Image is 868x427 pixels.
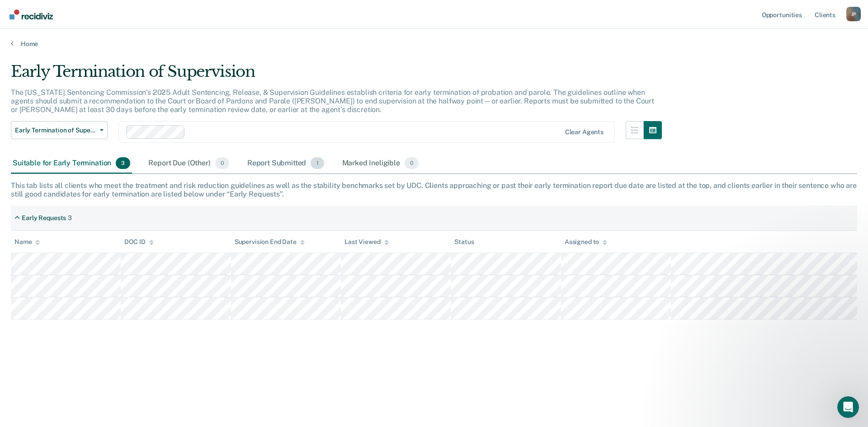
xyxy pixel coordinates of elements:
span: 0 [215,157,229,169]
div: 3 [68,214,72,222]
div: This tab lists all clients who meet the treatment and risk reduction guidelines as well as the st... [11,181,857,198]
div: Assigned to [565,238,607,246]
div: Marked Ineligible0 [340,154,421,174]
div: Supervision End Date [235,238,305,246]
div: Early Requests3 [11,211,75,225]
span: Early Termination of Supervision [15,127,96,134]
img: Recidiviz [9,9,53,19]
div: Early Requests [22,214,66,222]
div: Report Due (Other)0 [146,154,231,174]
div: Last Viewed [344,238,388,246]
div: Status [454,238,474,246]
a: Home [11,40,857,48]
div: Clear agents [565,128,604,136]
div: DOC ID [124,238,153,246]
iframe: Intercom live chat [837,396,859,418]
div: J P [846,7,861,21]
span: 1 [311,157,324,169]
span: 0 [405,157,419,169]
div: Name [14,238,40,246]
div: Early Termination of Supervision [11,62,662,88]
button: Early Termination of Supervision [11,121,108,139]
p: The [US_STATE] Sentencing Commission’s 2025 Adult Sentencing, Release, & Supervision Guidelines e... [11,88,654,114]
div: Report Submitted1 [245,154,326,174]
span: 3 [116,157,130,169]
div: Suitable for Early Termination3 [11,154,132,174]
button: Profile dropdown button [846,7,861,21]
